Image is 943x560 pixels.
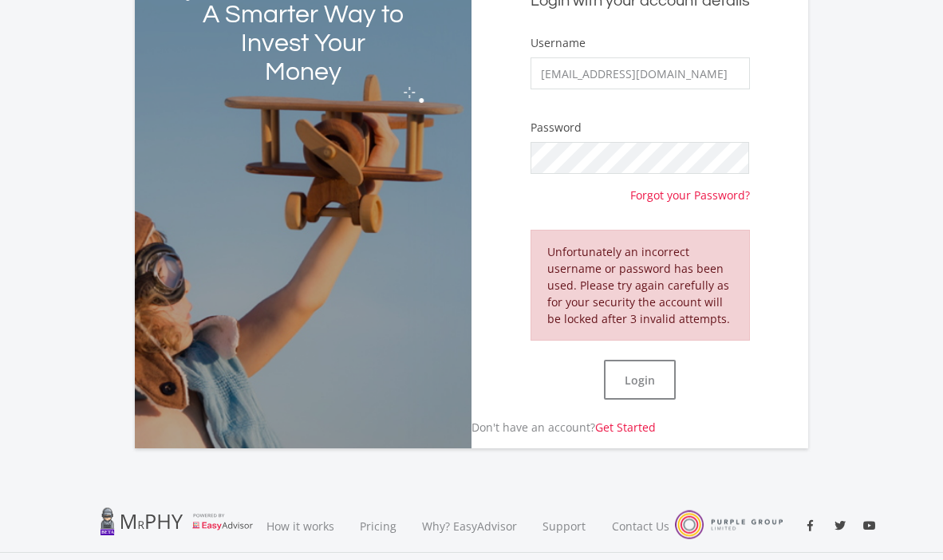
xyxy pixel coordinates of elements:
[409,499,530,553] a: Why? EasyAdvisor
[254,499,347,553] a: How it works
[531,120,582,136] label: Password
[530,499,599,553] a: Support
[599,499,684,553] a: Contact Us
[595,420,656,435] a: Get Started
[604,360,676,400] button: Login
[471,419,656,436] p: Don't have an account?
[531,35,586,51] label: Username
[347,499,409,553] a: Pricing
[202,1,404,87] h2: A Smarter Way to Invest Your Money
[531,230,750,341] div: Unfortunately an incorrect username or password has been used. Please try again carefully as for ...
[630,174,750,203] a: Forgot your Password?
